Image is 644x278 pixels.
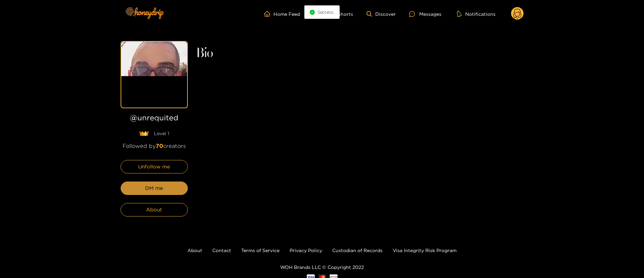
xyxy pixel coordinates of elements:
span: Level 1 [154,130,169,137]
button: Unfollow me [121,160,188,173]
a: Custodian of Records [332,248,383,253]
button: Notifications [455,10,498,17]
span: home [264,11,273,17]
a: Contact [212,248,231,253]
a: Terms of Service [241,248,280,253]
a: Privacy Policy [290,248,322,253]
span: check-circle [310,10,315,15]
span: Unfollow me [138,163,170,171]
a: Discover [367,11,396,17]
span: 70 [156,143,163,149]
span: About [146,206,162,214]
a: Home Feed [264,11,300,17]
a: About [187,248,202,253]
button: DM me [121,182,188,195]
div: Followed by creators [121,142,188,150]
img: profile [121,42,187,108]
h2: Bio [196,48,524,59]
div: Messages [409,10,441,18]
button: About [121,203,188,216]
a: Visa Integrity Risk Program [393,248,457,253]
h1: @ unrequited [121,114,188,125]
img: lavel grade [139,131,149,136]
span: DM me [145,184,163,192]
span: Success. [317,9,334,15]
